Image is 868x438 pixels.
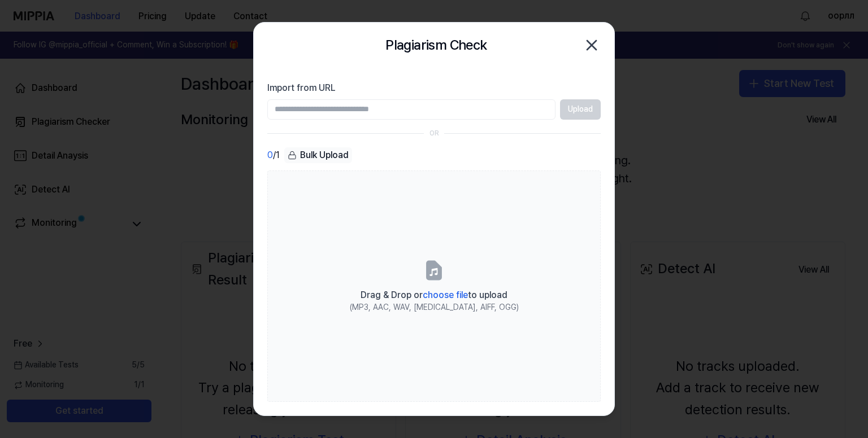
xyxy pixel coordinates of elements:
div: OR [429,129,439,138]
span: 0 [267,148,273,162]
span: choose file [423,290,468,300]
div: / 1 [267,147,280,164]
button: Bulk Upload [284,147,352,164]
div: Bulk Upload [284,147,352,163]
h2: Plagiarism Check [385,34,487,56]
span: Drag & Drop or to upload [361,290,507,300]
div: (MP3, AAC, WAV, [MEDICAL_DATA], AIFF, OGG) [350,302,519,313]
label: Import from URL [267,81,601,95]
